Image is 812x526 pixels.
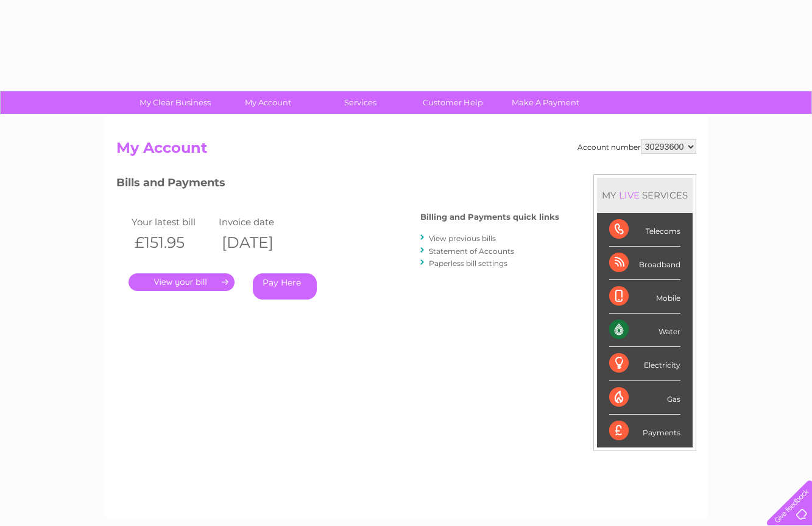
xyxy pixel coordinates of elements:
a: Statement of Accounts [429,247,514,256]
td: Invoice date [216,214,303,230]
a: Pay Here [253,273,317,300]
div: Telecoms [609,213,680,247]
div: Electricity [609,347,680,380]
a: My Account [217,91,318,114]
h3: Bills and Payments [116,174,559,195]
a: . [129,273,235,291]
h4: Billing and Payments quick links [420,212,559,222]
a: Services [310,91,411,114]
div: Broadband [609,247,680,280]
h2: My Account [116,139,696,163]
th: £151.95 [129,230,216,255]
a: My Clear Business [125,91,225,114]
div: Account number [577,139,696,154]
div: Payments [609,415,680,447]
a: Paperless bill settings [429,259,507,268]
div: Water [609,314,680,347]
a: View previous bills [429,234,496,243]
div: Mobile [609,280,680,314]
a: Customer Help [403,91,503,114]
div: LIVE [616,189,642,201]
th: [DATE] [216,230,303,255]
a: Make A Payment [495,91,596,114]
td: Your latest bill [129,214,216,230]
div: Gas [609,381,680,415]
div: MY SERVICES [597,178,693,212]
